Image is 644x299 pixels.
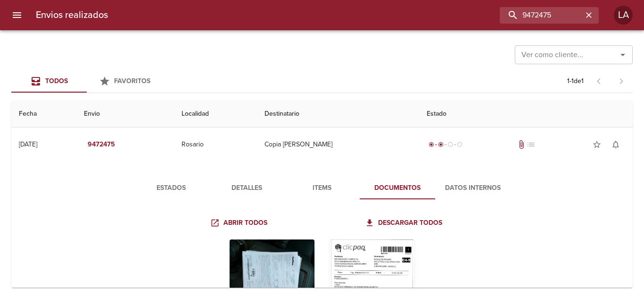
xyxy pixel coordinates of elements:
div: LA [614,6,633,25]
span: Estados [139,182,203,194]
p: 1 - 1 de 1 [567,77,584,86]
span: notifications_none [611,140,620,149]
span: Documentos [365,182,429,194]
div: Abrir información de usuario [614,6,633,25]
th: Destinatario [257,101,420,128]
th: Localidad [174,101,257,128]
th: Envio [76,101,174,128]
span: Items [290,182,354,194]
button: Activar notificaciones [606,135,625,154]
span: Abrir todos [212,217,267,229]
button: menu [6,4,28,26]
span: No tiene pedido asociado [526,140,536,149]
a: Descargar todos [363,214,446,232]
span: Tiene documentos adjuntos [517,140,526,149]
span: Favoritos [114,77,150,85]
span: radio_button_unchecked [457,142,462,147]
h6: Envios realizados [36,8,108,23]
div: [DATE] [19,140,37,148]
span: radio_button_unchecked [447,142,453,147]
div: Tabs Envios [11,70,162,93]
div: Despachado [427,140,464,149]
span: Pagina siguiente [610,70,633,93]
span: Todos [45,77,68,85]
span: star_border [592,140,602,149]
span: Descargar todos [367,217,442,229]
span: radio_button_checked [438,142,444,147]
td: Rosario [174,128,257,162]
span: Pagina anterior [587,76,610,85]
td: Copia [PERSON_NAME] [257,128,420,162]
em: 9472475 [88,139,115,151]
div: Tabs detalle de guia [133,177,511,199]
button: 9472475 [84,136,119,154]
span: radio_button_checked [429,142,434,147]
th: Estado [419,101,633,128]
th: Fecha [11,101,76,128]
a: Abrir todos [208,214,271,232]
button: Agregar a favoritos [587,135,606,154]
input: buscar [500,7,583,24]
button: Abrir [616,48,629,61]
span: Detalles [215,182,279,194]
span: Datos Internos [441,182,505,194]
